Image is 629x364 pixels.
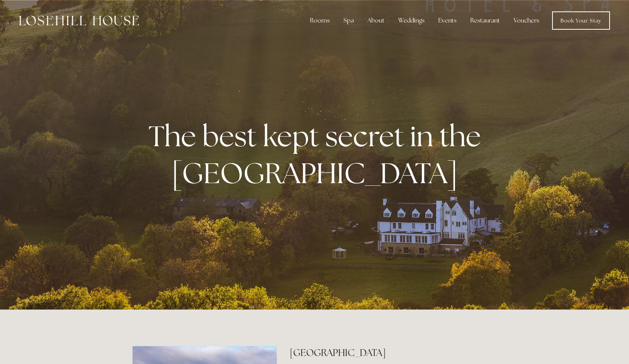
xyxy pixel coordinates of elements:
div: Events [432,13,463,28]
div: Restaurant [464,13,506,28]
div: Rooms [304,13,336,28]
div: Weddings [392,13,431,28]
a: Vouchers [508,13,545,28]
div: About [361,13,391,28]
h2: [GEOGRAPHIC_DATA] [290,346,496,359]
div: Spa [337,13,360,28]
img: Losehill House [19,16,139,26]
strong: The best kept secret in the [GEOGRAPHIC_DATA] [148,117,487,192]
a: Book Your Stay [552,11,610,30]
